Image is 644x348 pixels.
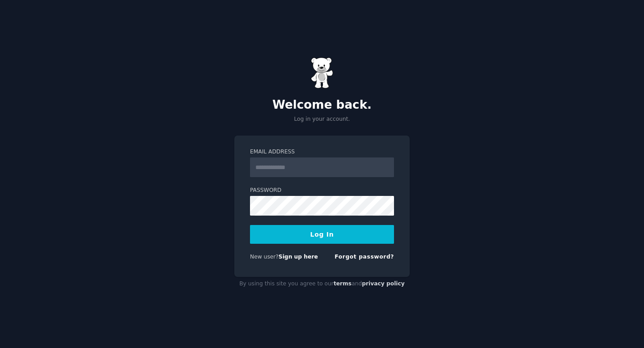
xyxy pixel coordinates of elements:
[334,280,352,287] a: terms
[234,115,410,123] p: Log in your account.
[362,280,405,287] a: privacy policy
[279,254,318,260] a: Sign up here
[234,277,410,291] div: By using this site you agree to our and
[250,187,394,195] label: Password
[311,57,333,89] img: Gummy Bear
[335,254,394,260] a: Forgot password?
[250,254,279,260] span: New user?
[250,148,394,156] label: Email Address
[250,225,394,244] button: Log In
[234,98,410,112] h2: Welcome back.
